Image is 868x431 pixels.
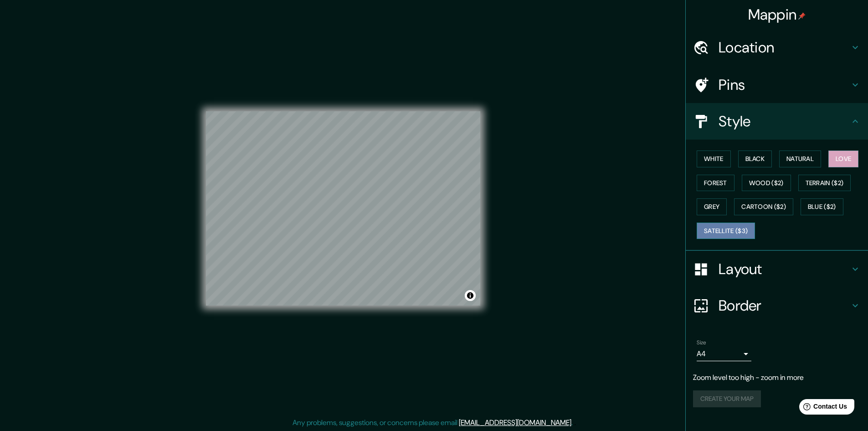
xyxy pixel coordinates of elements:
[693,372,861,383] p: Zoom level too high - zoom in more
[697,223,755,239] button: Satellite ($3)
[738,151,772,167] button: Black
[697,151,731,167] button: White
[719,112,850,130] h4: Style
[697,175,734,192] button: Forest
[686,287,868,324] div: Border
[686,67,868,103] div: Pins
[719,260,850,278] h4: Layout
[779,151,821,167] button: Natural
[686,29,868,66] div: Location
[734,198,793,215] button: Cartoon ($2)
[465,290,476,301] button: Toggle attribution
[697,198,727,215] button: Grey
[697,347,751,361] div: A4
[719,296,850,315] h4: Border
[459,418,571,427] a: [EMAIL_ADDRESS][DOMAIN_NAME]
[206,111,480,306] canvas: Map
[798,175,851,192] button: Terrain ($2)
[801,198,843,215] button: Blue ($2)
[748,5,806,24] h4: Mappin
[798,12,806,20] img: pin-icon.png
[574,417,576,428] div: .
[686,251,868,287] div: Layout
[719,76,850,94] h4: Pins
[293,417,573,428] p: Any problems, suggestions, or concerns please email .
[686,103,868,140] div: Style
[828,151,858,167] button: Love
[573,417,574,428] div: .
[742,175,791,192] button: Wood ($2)
[787,395,858,421] iframe: Help widget launcher
[697,339,706,347] label: Size
[719,38,850,57] h4: Location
